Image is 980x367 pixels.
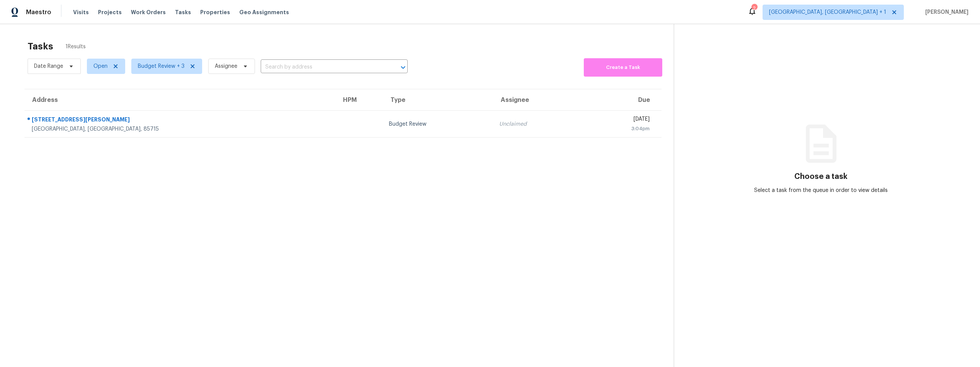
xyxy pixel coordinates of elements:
[24,89,335,111] th: Address
[335,89,383,111] th: HPM
[34,62,63,70] span: Date Range
[398,62,408,73] button: Open
[499,120,575,128] div: Unclaimed
[239,8,289,16] span: Geo Assignments
[32,116,329,125] div: [STREET_ADDRESS][PERSON_NAME]
[73,8,89,16] span: Visits
[215,62,237,70] span: Assignee
[584,58,662,77] button: Create a Task
[588,63,658,72] span: Create a Task
[28,43,53,50] h2: Tasks
[581,89,661,111] th: Due
[93,62,108,70] span: Open
[138,62,185,70] span: Budget Review + 3
[922,8,969,16] span: [PERSON_NAME]
[261,61,386,73] input: Search by address
[748,187,895,194] div: Select a task from the queue in order to view details
[769,8,886,16] span: [GEOGRAPHIC_DATA], [GEOGRAPHIC_DATA] + 1
[587,115,650,125] div: [DATE]
[493,89,581,111] th: Assignee
[794,173,848,180] h3: Choose a task
[98,8,122,16] span: Projects
[32,125,329,133] div: [GEOGRAPHIC_DATA], [GEOGRAPHIC_DATA], 85715
[65,43,86,51] span: 1 Results
[389,120,487,128] div: Budget Review
[26,8,51,16] span: Maestro
[200,8,230,16] span: Properties
[587,125,650,133] div: 3:04pm
[751,5,757,12] div: 2
[383,89,493,111] th: Type
[175,10,191,15] span: Tasks
[131,8,166,16] span: Work Orders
